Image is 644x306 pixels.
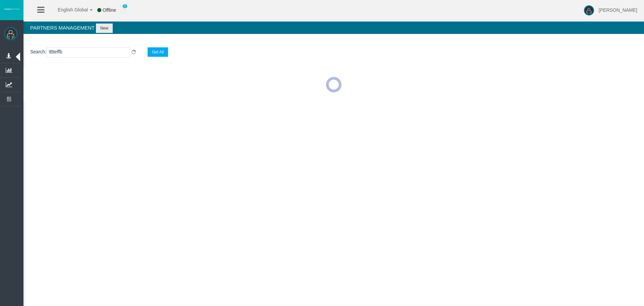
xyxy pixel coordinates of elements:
span: Partners Management [30,25,95,31]
span: Offline [103,7,116,13]
label: Search [30,48,45,56]
p: : [30,47,637,58]
span: [PERSON_NAME] [599,7,637,13]
img: user-image [584,5,594,15]
span: English Global [49,7,88,12]
img: logo.svg [3,8,20,10]
img: user_small.png [121,7,126,14]
span: 0 [122,4,128,8]
button: New [96,24,113,33]
button: Get All [148,47,168,57]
